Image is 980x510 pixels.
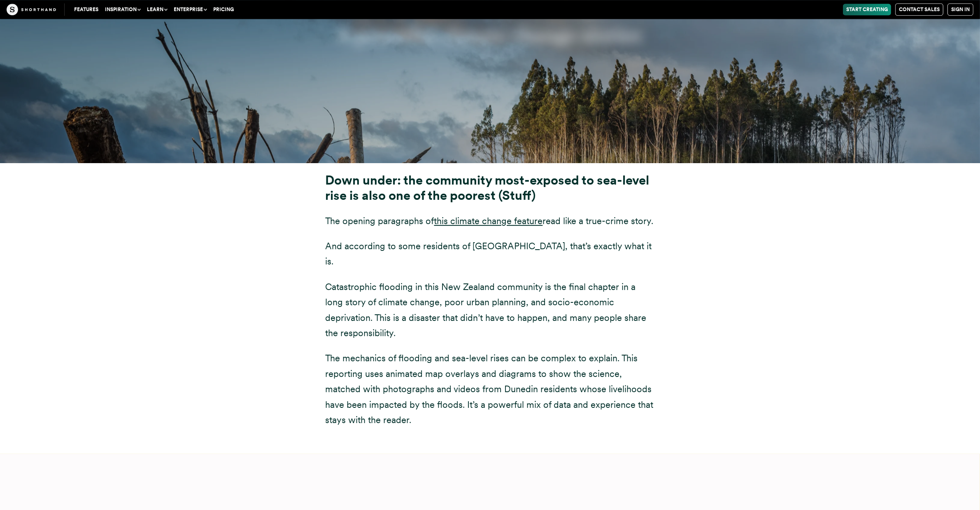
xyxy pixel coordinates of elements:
a: this climate change feature [434,215,543,226]
p: The opening paragraphs of read like a true-crime story. [326,213,655,229]
a: Features [71,4,102,15]
a: Pricing [210,4,237,15]
p: Catastrophic flooding in this New Zealand community is the final chapter in a long story of clima... [326,279,655,341]
a: Start Creating [843,4,891,15]
button: Inspiration [102,4,144,15]
button: Enterprise [170,4,210,15]
p: The mechanics of flooding and sea-level rises can be complex to explain. This reporting uses anim... [326,351,655,428]
img: The Craft [7,4,56,15]
p: And according to some residents of [GEOGRAPHIC_DATA], that’s exactly what it is. [326,239,655,269]
a: Sign in [947,3,973,16]
strong: Down under: the community most-exposed to sea-level rise is also one of the poorest (Stuff) [326,173,649,203]
a: Contact Sales [895,3,943,16]
button: Learn [144,4,170,15]
h3: 9 powerful climate change stories [273,24,708,47]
